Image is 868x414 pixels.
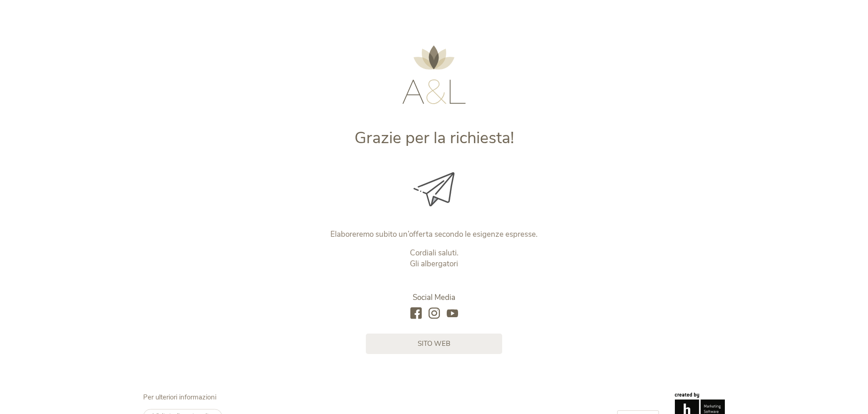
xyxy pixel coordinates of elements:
[354,127,514,149] span: Grazie per la richiesta!
[402,45,466,104] img: AMONTI & LUNARIS Wellnessresort
[429,308,440,320] a: instagram
[418,339,450,349] span: sito web
[413,292,455,303] span: Social Media
[143,393,216,402] span: Per ulteriori informazioni
[447,308,458,320] a: youtube
[410,308,422,320] a: facebook
[244,248,624,269] p: Cordiali saluti. Gli albergatori
[366,334,502,354] a: sito web
[414,172,454,206] img: Grazie per la richiesta!
[244,229,624,240] p: Elaboreremo subito un’offerta secondo le esigenze espresse.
